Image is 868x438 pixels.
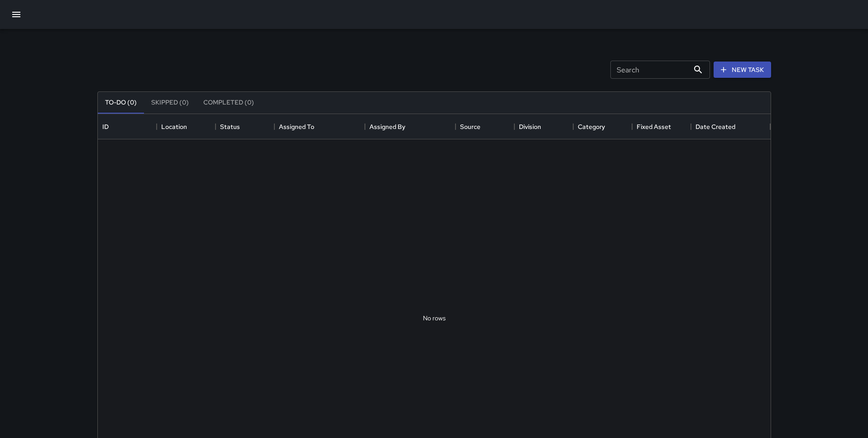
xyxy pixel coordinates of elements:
div: ID [98,114,157,139]
button: New Task [714,62,771,78]
div: Assigned By [369,114,405,139]
div: Division [519,114,541,139]
div: Assigned To [279,114,314,139]
button: To-Do (0) [98,92,144,114]
div: Date Created [695,114,735,139]
div: Location [161,114,187,139]
div: Category [573,114,632,139]
div: Assigned To [274,114,365,139]
div: Status [216,114,274,139]
div: Fixed Asset [632,114,691,139]
div: Fixed Asset [637,114,671,139]
button: Completed (0) [196,92,261,114]
div: Assigned By [365,114,456,139]
div: Date Created [691,114,770,139]
div: Status [220,114,240,139]
div: Location [157,114,216,139]
div: Source [456,114,514,139]
div: Category [578,114,605,139]
div: Source [460,114,480,139]
button: Skipped (0) [144,92,196,114]
div: Division [514,114,573,139]
div: ID [102,114,109,139]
